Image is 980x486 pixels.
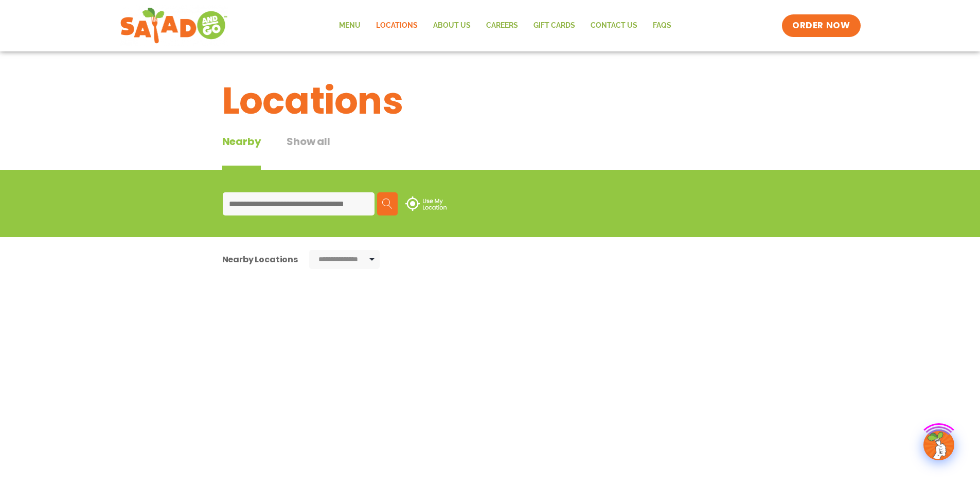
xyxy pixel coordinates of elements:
div: Nearby [222,134,261,170]
a: ORDER NOW [782,14,860,37]
a: Careers [478,14,526,38]
img: search.svg [382,199,393,209]
a: About Us [425,14,478,38]
span: ORDER NOW [792,20,850,32]
div: Nearby Locations [222,253,298,266]
a: Menu [331,14,368,38]
button: Show all [287,134,330,170]
div: Tabbed content [222,134,356,170]
img: new-SAG-logo-768×292 [120,5,228,46]
h1: Locations [222,73,758,129]
img: use-location.svg [405,196,447,211]
a: FAQs [645,14,679,38]
a: Contact Us [583,14,645,38]
a: GIFT CARDS [526,14,583,38]
nav: Menu [331,14,679,38]
a: Locations [368,14,425,38]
